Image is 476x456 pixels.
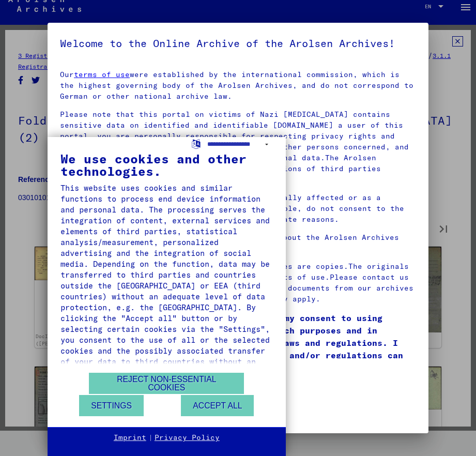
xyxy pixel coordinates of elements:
button: Accept all [181,395,254,416]
button: Reject non-essential cookies [89,373,244,394]
a: Imprint [114,433,146,443]
button: Settings [79,395,144,416]
a: Privacy Policy [155,433,220,443]
div: We use cookies and other technologies. [60,153,273,177]
div: This website uses cookies and similar functions to process end device information and personal da... [60,183,273,378]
